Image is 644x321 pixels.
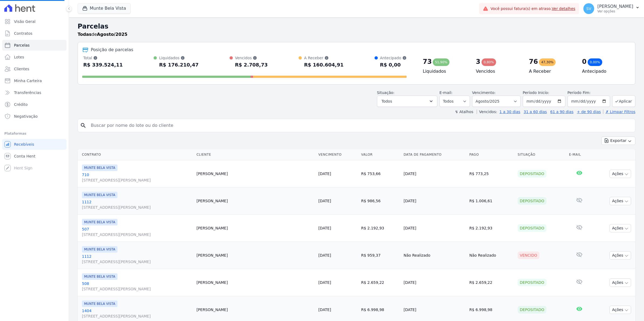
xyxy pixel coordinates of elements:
span: [STREET_ADDRESS][PERSON_NAME] [82,232,192,237]
span: Conta Hent [14,153,35,159]
a: [DATE] [318,308,331,312]
div: R$ 2.708,73 [235,61,268,69]
button: Exportar [601,137,635,145]
td: R$ 986,56 [359,187,401,215]
span: Visão Geral [14,19,36,24]
h4: Liquidados [423,68,467,75]
a: 1 a 30 dias [500,110,520,114]
div: 0 [582,57,587,66]
div: Liquidados [159,55,199,61]
div: Vencido [518,252,539,259]
td: R$ 753,66 [359,160,401,187]
div: 47,30% [539,58,556,66]
td: [DATE] [401,160,467,187]
td: R$ 773,25 [467,160,515,187]
button: Ações [610,170,631,178]
label: Período Fim: [567,90,610,96]
span: [STREET_ADDRESS][PERSON_NAME] [82,313,192,319]
span: Negativação [14,114,38,119]
td: R$ 2.192,93 [467,215,515,242]
a: Conta Hent [2,151,67,162]
a: Transferências [2,87,67,98]
div: Depositado [518,224,546,232]
input: Buscar por nome do lote ou do cliente [88,120,633,131]
a: Lotes [2,52,67,62]
a: [DATE] [318,253,331,257]
button: Aplicar [612,95,635,107]
i: search [80,122,86,129]
a: ✗ Limpar Filtros [603,110,635,114]
a: 1404[STREET_ADDRESS][PERSON_NAME] [82,308,192,319]
label: Situação: [377,90,394,95]
a: 31 a 60 dias [524,110,547,114]
a: [DATE] [318,199,331,203]
label: ↯ Atalhos [455,110,473,114]
div: 0,80% [482,58,496,66]
span: [STREET_ADDRESS][PERSON_NAME] [82,177,192,183]
label: E-mail: [439,90,453,95]
h4: A Receber [529,68,573,75]
a: 508[STREET_ADDRESS][PERSON_NAME] [82,281,192,292]
button: Ações [610,306,631,314]
span: Todos [382,98,392,104]
span: MUNTE BELA VISTA [82,273,117,280]
td: [DATE] [401,187,467,215]
label: Vencidos: [477,110,497,114]
td: Não Realizado [467,242,515,269]
a: 710[STREET_ADDRESS][PERSON_NAME] [82,172,192,183]
td: [PERSON_NAME] [194,242,316,269]
span: Lotes [14,54,24,60]
button: Ações [610,197,631,205]
th: Cliente [194,149,316,160]
td: R$ 2.659,22 [467,269,515,296]
span: Transferências [14,90,41,95]
span: MUNTE BELA VISTA [82,219,117,225]
td: [PERSON_NAME] [194,187,316,215]
th: Pago [467,149,515,160]
span: Clientes [14,66,29,72]
span: Recebíveis [14,142,34,147]
span: Parcelas [14,43,30,48]
span: Minha Carteira [14,78,42,83]
div: R$ 160.604,91 [304,61,344,69]
div: R$ 339.524,11 [83,61,123,69]
div: Plataformas [4,130,64,137]
span: Você possui fatura(s) em atraso. [490,6,575,12]
td: [PERSON_NAME] [194,269,316,296]
button: SV [PERSON_NAME] Ver opções [579,1,644,16]
td: R$ 1.006,61 [467,187,515,215]
a: Clientes [2,64,67,74]
td: R$ 2.192,93 [359,215,401,242]
div: 3 [476,57,480,66]
span: Crédito [14,102,28,107]
a: 1112[STREET_ADDRESS][PERSON_NAME] [82,199,192,210]
h4: Vencidos [476,68,520,75]
a: Contratos [2,28,67,39]
th: Situação [515,149,567,160]
div: Depositado [518,306,546,313]
div: 51,90% [433,58,449,66]
th: Valor [359,149,401,160]
span: MUNTE BELA VISTA [82,301,117,307]
h2: Parcelas [78,22,635,31]
div: 76 [529,57,538,66]
div: Total [83,55,123,61]
span: Contratos [14,31,32,36]
button: Todos [377,96,437,107]
a: + de 90 dias [577,110,601,114]
th: E-mail [567,149,592,160]
div: R$ 0,00 [380,61,407,69]
td: [PERSON_NAME] [194,160,316,187]
a: Parcelas [2,40,67,51]
span: [STREET_ADDRESS][PERSON_NAME] [82,286,192,292]
td: [PERSON_NAME] [194,215,316,242]
p: de [78,31,127,38]
td: [DATE] [401,215,467,242]
td: Não Realizado [401,242,467,269]
span: MUNTE BELA VISTA [82,192,117,198]
span: SV [586,7,591,11]
strong: Agosto/2025 [97,32,127,37]
a: 61 a 90 dias [550,110,573,114]
th: Data de Pagamento [401,149,467,160]
a: Ver detalhes [552,6,576,11]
